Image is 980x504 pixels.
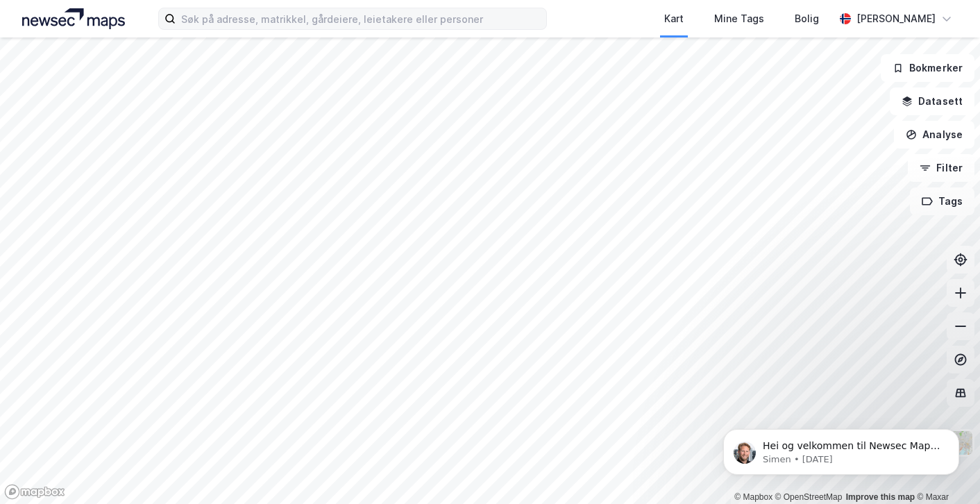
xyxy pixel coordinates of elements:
div: Mine Tags [714,10,764,27]
div: Kart [664,10,684,27]
div: Bolig [795,10,819,27]
input: Søk på adresse, matrikkel, gårdeiere, leietakere eller personer [176,8,546,29]
iframe: Intercom notifications message [702,400,980,497]
div: [PERSON_NAME] [856,10,936,27]
img: logo.a4113a55bc3d86da70a041830d287a7e.svg [22,8,125,29]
